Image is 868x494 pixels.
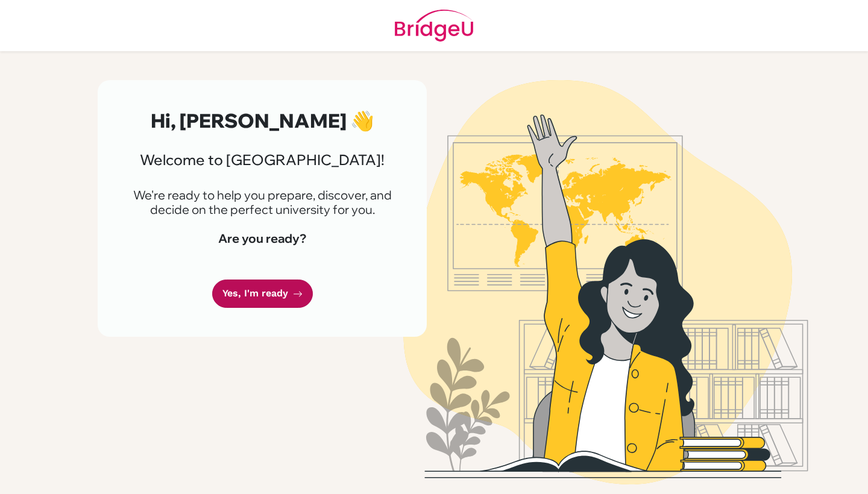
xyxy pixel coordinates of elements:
p: We're ready to help you prepare, discover, and decide on the perfect university for you. [127,188,398,217]
a: Yes, I'm ready [212,280,313,308]
h3: Welcome to [GEOGRAPHIC_DATA]! [127,151,398,169]
h2: Hi, [PERSON_NAME] 👋 [127,109,398,132]
h4: Are you ready? [127,231,398,246]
